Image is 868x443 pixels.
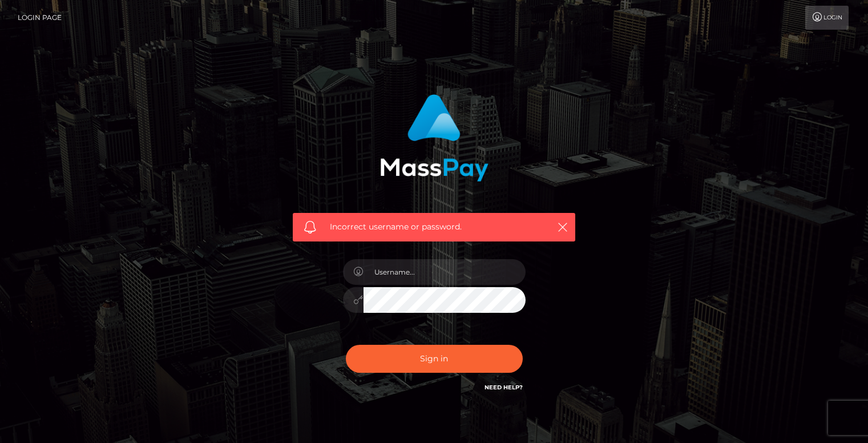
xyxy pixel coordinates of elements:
a: Need Help? [485,384,523,391]
a: Login [805,6,849,30]
img: MassPay Login [380,94,488,182]
a: Login Page [18,6,62,30]
input: Username... [364,259,526,285]
span: Incorrect username or password. [330,221,538,233]
button: Sign in [346,345,523,373]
